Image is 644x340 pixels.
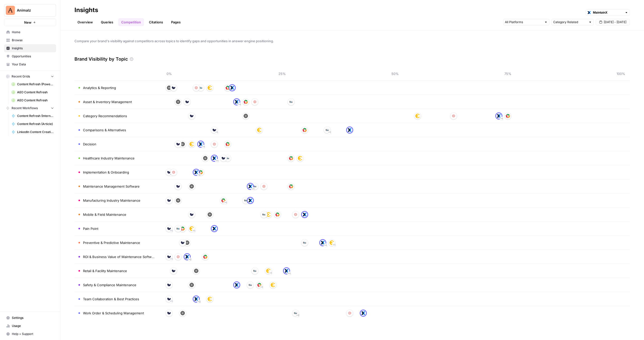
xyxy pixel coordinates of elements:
span: Asset & Inventory Management [83,99,132,104]
a: LinkedIn Content Creation [9,128,56,136]
span: + 1 [260,285,263,290]
a: AEO Content Refresh [9,88,56,96]
span: 100% [616,71,626,76]
span: ROI & Business Value of Maintenance Software [83,254,156,259]
h3: Brand Visibility by Topic [74,56,128,63]
span: Opportunities [12,54,54,59]
img: 10ios7bfwjeaws6qamffafmdw8pz [176,184,180,189]
img: j0n4nj9spordaxbxy3ruusrzow50 [212,142,217,146]
img: fvway7fnys9uyq3nrsp43g6qe7rd [361,311,366,315]
img: fvway7fnys9uyq3nrsp43g6qe7rd [302,212,307,217]
img: 3inzxla7at1wjheoq6v3eh8659hl [325,128,330,132]
span: LinkedIn Content Creation [17,130,54,134]
a: Home [4,28,56,36]
a: Content Refresh (Power Agents) Grid [9,80,56,88]
img: 10ios7bfwjeaws6qamffafmdw8pz [167,254,171,259]
span: + 1 [216,158,218,163]
span: + 1 [238,102,241,107]
span: Recent Workflows [12,106,38,110]
img: 10ios7bfwjeaws6qamffafmdw8pz [167,283,171,287]
img: 3inzxla7at1wjheoq6v3eh8659hl [289,100,293,104]
button: Recent Workflows [4,104,56,112]
a: Pages [168,18,184,26]
span: + 1 [170,228,173,233]
input: Category Related [553,20,586,25]
img: 10ios7bfwjeaws6qamffafmdw8pz [167,170,171,175]
img: fvway7fnys9uyq3nrsp43g6qe7rd [347,128,352,132]
img: Animalz Logo [6,6,15,15]
img: 10ios7bfwjeaws6qamffafmdw8pz [167,297,171,301]
span: AEO Content Refresh [17,90,54,95]
img: 3inzxla7at1wjheoq6v3eh8659hl [176,226,180,231]
span: + 1 [224,200,227,205]
img: fvway7fnys9uyq3nrsp43g6qe7rd [234,283,239,287]
img: j0n4nj9spordaxbxy3ruusrzow50 [194,86,198,90]
img: 10ios7bfwjeaws6qamffafmdw8pz [171,269,176,273]
span: + 2 [197,173,200,178]
span: + 1 [202,144,205,149]
img: fvway7fnys9uyq3nrsp43g6qe7rd [212,156,217,160]
img: eyq06ecd38vob3ttrotvumdawkaz [180,226,185,231]
img: vp90dy29337938vekp01ueniiakj [266,212,271,217]
div: Insights [74,6,98,14]
img: fvway7fnys9uyq3nrsp43g6qe7rd [194,170,198,175]
img: vp90dy29337938vekp01ueniiakj [415,114,420,118]
span: Insights [12,46,54,51]
span: + 2 [188,257,191,262]
span: + 1 [324,243,327,248]
span: Safety & Compliance Maintenance [83,282,136,287]
span: + 1 [247,200,249,205]
span: + 1 [500,116,503,121]
a: Overview [74,18,96,26]
span: Implementation & Onboarding [83,170,129,175]
span: + 1 [170,257,173,262]
a: AEO Content Refresh [9,96,56,104]
span: + 1 [252,187,254,192]
span: + 2 [296,313,299,318]
img: vp90dy29337938vekp01ueniiakj [189,142,194,146]
img: vp90dy29337938vekp01ueniiakj [208,86,212,90]
span: 25% [277,71,287,76]
span: Decision [83,142,96,147]
span: + 1 [170,172,173,177]
span: Content Refresh (Power Agents) Grid [17,82,54,87]
span: Compare your brand's visibility against competitors across topics to identify gaps and opportunit... [74,38,630,44]
img: fvway7fnys9uyq3nrsp43g6qe7rd [185,254,189,259]
a: Opportunities [4,52,56,60]
span: Content Refresh (Article) [17,122,54,126]
img: 10ios7bfwjeaws6qamffafmdw8pz [171,86,176,90]
span: Comparisons & Alternatives [83,127,126,133]
img: fvway7fnys9uyq3nrsp43g6qe7rd [248,198,253,203]
span: + 1 [328,130,331,135]
span: New [24,20,31,25]
img: fvway7fnys9uyq3nrsp43g6qe7rd [198,142,203,146]
img: vp90dy29337938vekp01ueniiakj [266,269,271,273]
a: Insights [4,44,56,52]
img: eyq06ecd38vob3ttrotvumdawkaz [221,198,226,203]
a: Settings [4,314,56,322]
img: eyq06ecd38vob3ttrotvumdawkaz [302,128,307,132]
span: Help + Support [12,332,54,336]
img: eyq06ecd38vob3ttrotvumdawkaz [225,142,230,146]
img: 3inzxla7at1wjheoq6v3eh8659hl [302,240,307,245]
img: 10ios7bfwjeaws6qamffafmdw8pz [167,226,171,231]
span: Work Order & Scheduling Management [83,311,144,316]
img: vp90dy29337938vekp01ueniiakj [271,283,275,287]
span: Maintenance Management Software [83,184,140,189]
a: Competition [118,18,144,26]
span: Pain Point [83,226,98,231]
img: eyq06ecd38vob3ttrotvumdawkaz [275,212,280,217]
button: Recent Grids [4,73,56,80]
img: eyq06ecd38vob3ttrotvumdawkaz [244,100,248,104]
button: New [4,19,56,26]
span: 50% [390,71,400,76]
span: Analytics & Reporting [83,85,116,90]
img: 10ios7bfwjeaws6qamffafmdw8pz [189,114,194,118]
a: Content Refresh (Internal Links & Meta) [9,112,56,120]
img: 10ios7bfwjeaws6qamffafmdw8pz [180,240,185,245]
img: 3inzxla7at1wjheoq6v3eh8659hl [262,212,266,217]
img: 3inzxla7at1wjheoq6v3eh8659hl [253,184,257,189]
button: Help + Support [4,330,56,338]
span: + 1 [215,130,218,135]
a: Content Refresh (Article) [9,120,56,128]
